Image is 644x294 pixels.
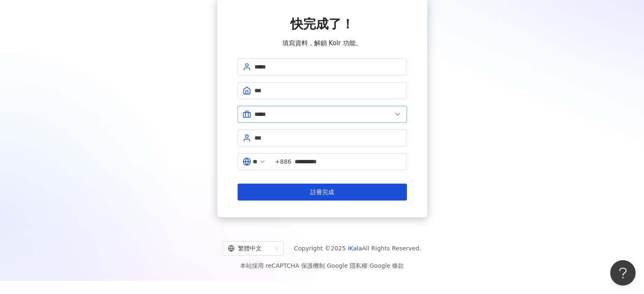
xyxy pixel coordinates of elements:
[240,261,404,271] span: 本站採用 reCAPTCHA 保護機制
[228,242,271,255] div: 繁體中文
[294,243,421,253] span: Copyright © 2025 All Rights Reserved.
[610,260,636,286] iframe: Help Scout Beacon - Open
[238,184,407,201] button: 註冊完成
[369,262,404,269] a: Google 條款
[275,157,291,166] span: +886
[348,245,362,252] a: iKala
[325,262,327,269] span: |
[282,38,362,48] span: 填寫資料，解鎖 Kolr 功能。
[327,262,368,269] a: Google 隱私權
[310,189,334,195] span: 註冊完成
[368,262,370,269] span: |
[290,16,354,31] span: 快完成了！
